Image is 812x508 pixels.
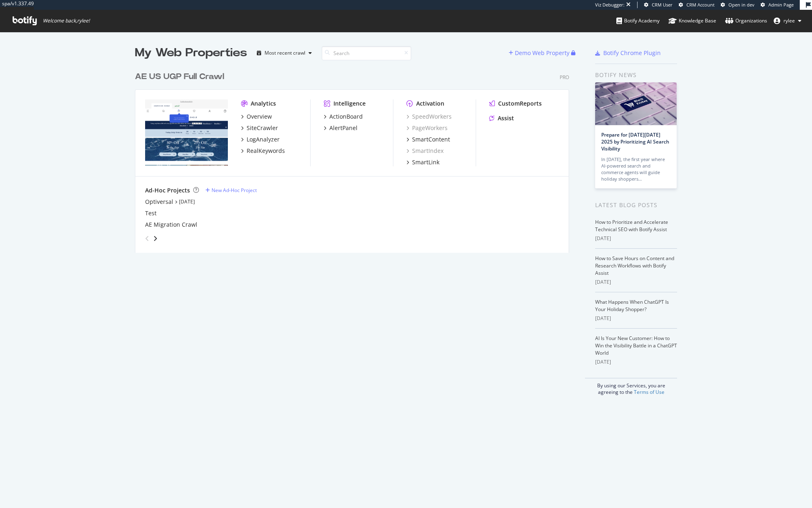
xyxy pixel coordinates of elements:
a: Test [145,209,157,217]
div: SmartContent [412,135,450,144]
a: LogAnalyzer [241,135,280,144]
a: Optiversal [145,198,173,206]
div: angle-left [142,232,152,245]
div: Most recent crawl [265,51,305,55]
a: SpeedWorkers [406,113,452,121]
button: rylee [767,14,808,27]
div: Botify Academy [616,17,660,25]
div: SiteCrawler [247,124,278,132]
a: AE US UGP Full Crawl [135,71,227,83]
a: [DATE] [179,198,195,205]
span: CRM Account [686,2,715,8]
div: Intelligence [333,99,366,108]
div: [DATE] [595,278,677,286]
div: angle-right [152,234,158,243]
a: SmartIndex [406,147,444,155]
a: What Happens When ChatGPT Is Your Holiday Shopper? [595,298,669,313]
div: My Web Properties [135,45,247,61]
span: CRM User [652,2,673,8]
a: AI Is Your New Customer: How to Win the Visibility Battle in a ChatGPT World [595,335,677,356]
a: RealKeywords [241,147,285,155]
a: How to Save Hours on Content and Research Workflows with Botify Assist [595,255,674,276]
span: Welcome back, rylee ! [43,18,90,24]
div: LogAnalyzer [247,135,280,144]
div: Organizations [725,17,767,25]
div: [DATE] [595,315,677,322]
span: rylee [783,17,795,24]
div: Overview [247,113,272,121]
div: [DATE] [595,358,677,366]
a: SiteCrawler [241,124,278,132]
div: Latest Blog Posts [595,201,677,210]
a: Prepare for [DATE][DATE] 2025 by Prioritizing AI Search Visibility [601,131,669,152]
a: ActionBoard [324,113,363,121]
div: Botify news [595,71,677,80]
div: ActionBoard [329,113,363,121]
button: Most recent crawl [254,46,315,60]
span: Admin Page [768,2,794,8]
div: AE US UGP Full Crawl [135,71,224,83]
div: CustomReports [498,99,542,108]
div: Analytics [251,99,276,108]
a: AlertPanel [324,124,357,132]
div: grid [135,61,576,253]
div: Pro [560,74,569,81]
div: Botify Chrome Plugin [603,49,661,57]
a: Botify Chrome Plugin [595,49,661,57]
div: Knowledge Base [669,17,716,25]
a: Knowledge Base [669,10,716,32]
a: Admin Page [761,2,794,8]
div: SmartLink [412,158,439,166]
div: [DATE] [595,235,677,242]
div: AlertPanel [329,124,357,132]
div: In [DATE], the first year where AI-powered search and commerce agents will guide holiday shoppers… [601,156,671,182]
img: Prepare for Black Friday 2025 by Prioritizing AI Search Visibility [595,82,677,125]
div: Ad-Hoc Projects [145,186,190,194]
a: New Ad-Hoc Project [205,187,257,194]
a: CustomReports [489,99,542,108]
a: SmartLink [406,158,439,166]
a: Terms of Use [634,389,664,395]
a: CRM Account [679,2,715,8]
a: Overview [241,113,272,121]
a: CRM User [644,2,673,8]
div: Assist [498,114,514,122]
div: By using our Services, you are agreeing to the [585,378,677,395]
a: Demo Web Property [509,49,571,56]
div: New Ad-Hoc Project [212,187,257,194]
a: Open in dev [721,2,755,8]
a: Organizations [725,10,767,32]
img: www.ae.com [145,99,228,166]
div: Demo Web Property [515,49,569,57]
span: Open in dev [728,2,755,8]
div: Viz Debugger: [595,2,624,8]
input: Search [322,46,411,60]
a: SmartContent [406,135,450,144]
a: Botify Academy [616,10,660,32]
div: RealKeywords [247,147,285,155]
a: How to Prioritize and Accelerate Technical SEO with Botify Assist [595,219,668,233]
a: AE Migration Crawl [145,221,197,229]
div: Activation [416,99,444,108]
button: Demo Web Property [509,46,571,60]
a: PageWorkers [406,124,448,132]
a: Assist [489,114,514,122]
